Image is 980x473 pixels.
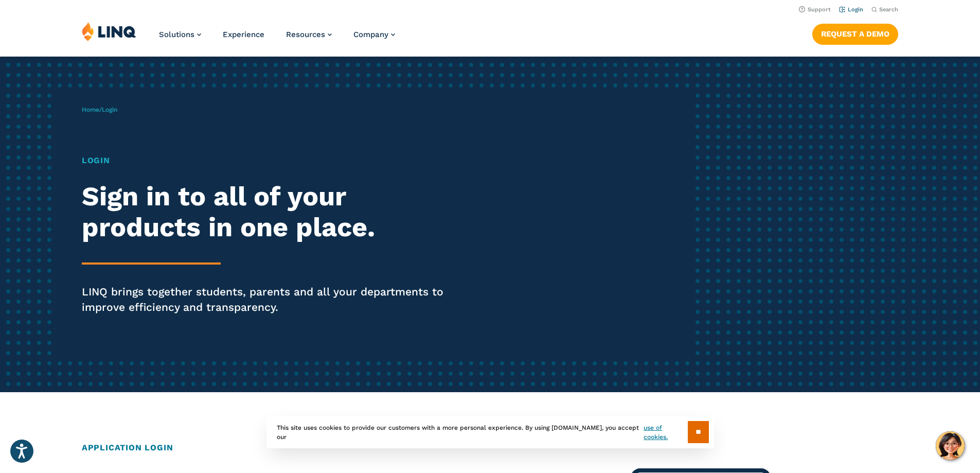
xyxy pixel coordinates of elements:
a: Home [82,106,99,113]
div: This site uses cookies to provide our customers with a more personal experience. By using [DOMAIN... [266,416,714,448]
h1: Login [82,154,459,167]
h2: Sign in to all of your products in one place. [82,181,459,243]
span: / [82,106,117,113]
a: Resources [286,30,332,39]
button: Hello, have a question? Let’s chat. [936,431,965,460]
p: LINQ brings together students, parents and all your departments to improve efficiency and transpa... [82,284,459,315]
span: Login [102,106,117,113]
img: LINQ | K‑12 Software [82,22,136,41]
nav: Primary Navigation [159,22,395,56]
nav: Button Navigation [812,22,898,44]
span: Company [353,30,388,39]
a: Request a Demo [812,24,898,44]
span: Resources [286,30,325,39]
a: Solutions [159,30,201,39]
button: Open Search Bar [871,6,898,13]
span: Search [879,6,898,13]
span: Solutions [159,30,194,39]
a: Experience [223,30,264,39]
a: use of cookies. [644,423,687,442]
a: Login [839,6,863,13]
a: Support [799,6,831,13]
a: Company [353,30,395,39]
